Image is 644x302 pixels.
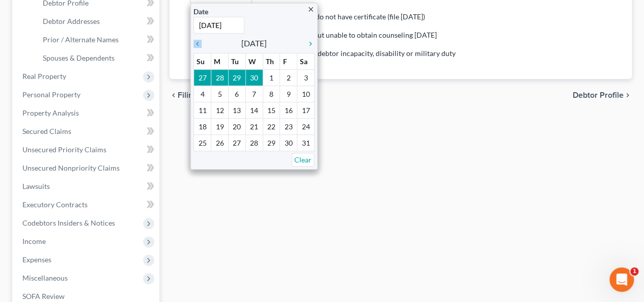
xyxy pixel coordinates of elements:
[263,86,280,102] td: 8
[211,102,229,118] td: 12
[14,141,159,159] a: Unsecured Priority Claims
[292,153,314,167] a: Clear
[228,102,245,118] td: 13
[193,6,208,17] label: Date
[241,37,267,49] span: [DATE]
[573,91,632,99] button: Debtor Profile chevron_right
[301,37,315,49] a: chevron_right
[194,53,211,69] th: Su
[35,49,159,67] a: Spouses & Dependents
[263,53,280,69] th: Th
[194,86,211,102] td: 4
[630,267,638,276] span: 1
[245,102,263,118] td: 14
[245,53,263,69] th: W
[14,177,159,196] a: Lawsuits
[297,134,315,151] td: 31
[280,102,297,118] td: 16
[297,69,315,86] td: 3
[573,91,624,99] span: Debtor Profile
[211,53,229,69] th: M
[194,69,211,86] td: 27
[228,118,245,134] td: 20
[193,40,207,48] i: chevron_left
[211,118,229,134] td: 19
[245,134,263,151] td: 28
[204,49,456,58] span: Counseling not required because of debtor incapacity, disability or military duty
[297,53,315,69] th: Sa
[22,163,120,172] span: Unsecured Nonpriority Claims
[307,3,315,15] a: close
[245,86,263,102] td: 7
[14,196,159,214] a: Executory Contracts
[193,37,207,49] a: chevron_left
[297,118,315,134] td: 24
[170,91,178,99] i: chevron_left
[14,159,159,177] a: Unsecured Nonpriority Claims
[301,40,315,48] i: chevron_right
[22,182,50,190] span: Lawsuits
[204,31,437,39] span: Exigent circumstances - requested but unable to obtain counseling [DATE]
[35,12,159,31] a: Debtor Addresses
[22,108,79,117] span: Property Analysis
[22,237,46,245] span: Income
[297,102,315,118] td: 17
[170,91,241,99] button: chevron_left Filing Information
[263,134,280,151] td: 29
[14,104,159,122] a: Property Analysis
[43,35,119,44] span: Prior / Alternate Names
[22,255,51,264] span: Expenses
[245,118,263,134] td: 21
[22,127,71,135] span: Secured Claims
[280,118,297,134] td: 23
[211,134,229,151] td: 26
[263,118,280,134] td: 22
[22,200,88,209] span: Executory Contracts
[22,273,68,282] span: Miscellaneous
[22,218,115,227] span: Codebtors Insiders & Notices
[211,69,229,86] td: 28
[22,145,106,154] span: Unsecured Priority Claims
[35,31,159,49] a: Prior / Alternate Names
[609,267,634,292] iframe: Intercom live chat
[193,17,244,34] input: 1/1/2013
[14,122,159,141] a: Secured Claims
[228,53,245,69] th: Tu
[22,90,80,99] span: Personal Property
[263,102,280,118] td: 15
[194,134,211,151] td: 25
[22,72,66,80] span: Real Property
[297,86,315,102] td: 10
[211,86,229,102] td: 5
[228,134,245,151] td: 27
[280,86,297,102] td: 9
[280,69,297,86] td: 2
[194,118,211,134] td: 18
[280,53,297,69] th: F
[245,69,263,86] td: 30
[624,91,632,99] i: chevron_right
[178,91,241,99] span: Filing Information
[22,292,65,300] span: SOFA Review
[280,134,297,151] td: 30
[43,53,115,62] span: Spouses & Dependents
[263,69,280,86] td: 1
[43,17,100,25] span: Debtor Addresses
[194,102,211,118] td: 11
[228,86,245,102] td: 6
[307,6,315,13] i: close
[228,69,245,86] td: 29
